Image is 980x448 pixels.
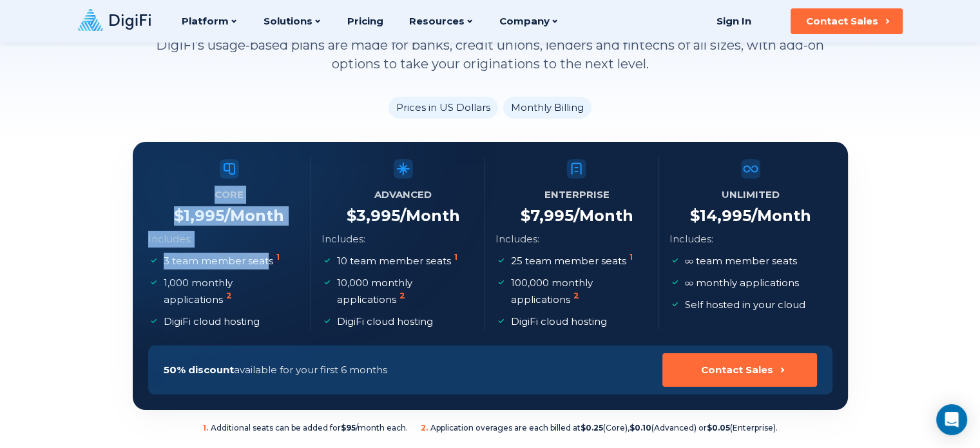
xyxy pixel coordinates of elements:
span: /Month [751,206,811,225]
div: Open Intercom Messenger [936,404,967,435]
sup: 2 . [421,423,428,433]
p: 1,000 monthly applications [164,275,298,308]
h5: Advanced [374,186,432,204]
sup: 1 . [203,423,208,433]
span: Application overages are each billed at (Core), (Advanced) or (Enterprise). [421,423,778,433]
sup: 2 [399,291,405,300]
b: $0.05 [707,423,730,433]
div: Contact Sales [806,15,878,28]
b: $0.25 [581,423,603,433]
sup: 2 [226,291,232,300]
sup: 1 [454,252,457,262]
span: /Month [400,206,460,225]
p: Self hosted in your cloud [685,297,805,313]
p: Includes: [669,231,713,248]
p: DigiFi’s usage-based plans are made for banks, credit unions, lenders and fintechs of all sizes, ... [133,36,848,73]
p: DigiFi cloud hosting [164,313,260,330]
p: 25 team member seats [511,253,635,269]
p: Includes: [495,231,539,248]
sup: 1 [629,252,633,262]
b: $95 [341,423,356,433]
p: monthly applications [685,275,799,291]
span: 50% discount [164,364,234,376]
span: /Month [573,206,633,225]
sup: 2 [573,291,579,300]
h4: $ 14,995 [690,206,811,226]
li: Prices in US Dollars [389,97,498,119]
h4: $ 3,995 [347,206,460,226]
p: DigiFi cloud hosting [337,313,433,330]
li: Monthly Billing [503,97,591,119]
button: Contact Sales [791,8,903,34]
a: Sign In [701,8,767,34]
p: DigiFi cloud hosting [511,313,607,330]
button: Contact Sales [662,353,817,387]
p: 100,000 monthly applications [511,275,646,308]
p: team member seats [685,253,797,269]
sup: 1 [276,252,280,262]
p: 10,000 monthly applications [337,275,472,308]
h4: $ 7,995 [521,206,633,226]
span: Additional seats can be added for /month each. [203,423,408,433]
p: available for your first 6 months [164,362,387,378]
h5: Unlimited [722,186,780,204]
b: $0.10 [629,423,651,433]
div: Contact Sales [701,364,773,376]
p: 10 team member seats [337,253,460,269]
h5: Enterprise [544,186,610,204]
